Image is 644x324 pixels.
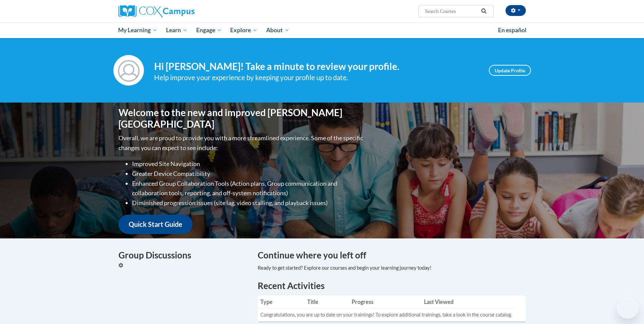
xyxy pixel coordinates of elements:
h1: Welcome to the new and improved [PERSON_NAME][GEOGRAPHIC_DATA] [118,107,365,130]
th: Progress [349,295,421,309]
a: Quick Start Guide [118,215,192,234]
th: Type [258,295,305,309]
li: Enhanced Group Collaboration Tools (Action plans, Group communication and collaboration tools, re... [132,179,365,198]
li: Improved Site Navigation [132,159,365,169]
a: Learn [162,22,192,38]
img: Profile Image [113,55,144,86]
a: About [262,22,294,38]
div: Help improve your experience by keeping your profile up to date. [154,72,479,83]
span: Explore [230,26,257,34]
span: About [266,26,289,34]
a: En español [494,23,531,37]
h4: Hi [PERSON_NAME]! Take a minute to review your profile. [154,61,479,72]
h4: Group Discussions [118,249,247,262]
img: Cox Campus [118,5,195,17]
span: My Learning [118,26,157,34]
input: Search Courses [424,7,479,15]
a: My Learning [114,22,162,38]
p: Overall, we are proud to provide you with a more streamlined experience. Some of the specific cha... [118,133,365,153]
li: Greater Device Compatibility [132,169,365,179]
button: Search [479,7,489,15]
h4: Continue where you left off [258,249,526,262]
div: Main menu [108,22,536,38]
span: En español [498,26,527,34]
a: Explore [226,22,262,38]
a: Update Profile [489,65,531,76]
th: Last Viewed [421,295,515,309]
td: Congratulations, you are up to date on your trainings! To explore additional trainings, take a lo... [258,309,515,321]
span: Engage [196,26,222,34]
span: Learn [166,26,187,34]
button: Account Settings [505,5,526,16]
iframe: Button to launch messaging window [617,297,639,319]
li: Diminished progression issues (site lag, video stalling, and playback issues) [132,198,365,208]
h1: Recent Activities [258,280,526,292]
a: Engage [192,22,226,38]
th: Title [305,295,349,309]
a: Cox Campus [118,5,247,17]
